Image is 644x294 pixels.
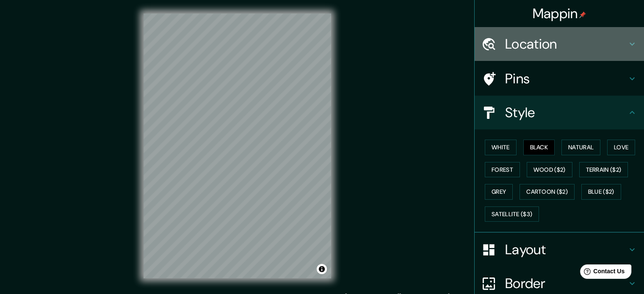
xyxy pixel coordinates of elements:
[485,162,520,178] button: Forest
[144,14,331,278] canvas: Map
[520,184,575,200] button: Cartoon ($2)
[533,5,586,22] h4: Mappin
[317,264,327,274] button: Toggle attribution
[523,140,555,155] button: Black
[561,140,600,155] button: Natural
[475,233,644,267] div: Layout
[475,96,644,129] div: Style
[505,70,627,87] h4: Pins
[579,11,586,18] img: pin-icon.png
[579,162,628,178] button: Terrain ($2)
[485,206,539,222] button: Satellite ($3)
[607,140,635,155] button: Love
[485,140,517,155] button: White
[475,27,644,61] div: Location
[505,36,627,52] h4: Location
[527,162,572,178] button: Wood ($2)
[485,184,513,200] button: Grey
[505,275,627,292] h4: Border
[505,241,627,258] h4: Layout
[569,261,635,285] iframe: Help widget launcher
[505,104,627,121] h4: Style
[581,184,621,200] button: Blue ($2)
[475,62,644,96] div: Pins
